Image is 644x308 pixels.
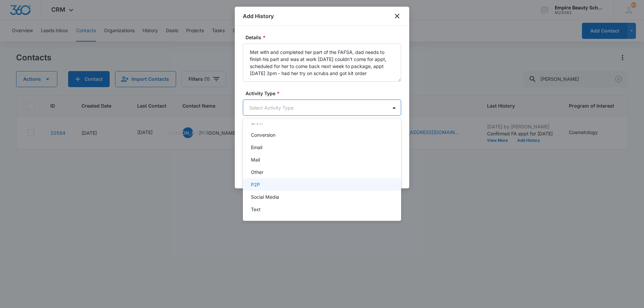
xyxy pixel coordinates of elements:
p: Social Media [251,193,279,200]
p: Other [251,169,263,176]
p: Conversion [251,131,275,138]
p: Text [251,206,261,213]
p: Email [251,144,262,151]
p: P2P [251,181,260,188]
p: Mail [251,156,260,163]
